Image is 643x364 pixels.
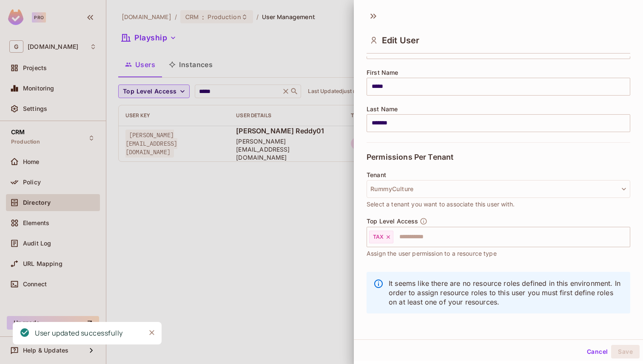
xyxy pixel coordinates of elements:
span: Assign the user permission to a resource type [367,249,497,258]
span: Last Name [367,106,398,113]
button: Save [611,345,640,358]
span: Select a tenant you want to associate this user with. [367,200,515,209]
span: TAX [373,234,384,240]
button: Close [145,326,158,339]
button: Cancel [583,345,611,358]
button: RummyCulture [367,180,630,198]
div: TAX [369,231,393,243]
span: Edit User [382,35,419,45]
span: Top Level Access [367,218,418,225]
p: It seems like there are no resource roles defined in this environment. In order to assign resourc... [389,279,623,307]
span: Permissions Per Tenant [367,153,453,161]
div: User updated successfully [35,328,123,339]
span: Tenant [367,172,386,178]
button: Open [626,236,627,237]
span: First Name [367,69,398,76]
